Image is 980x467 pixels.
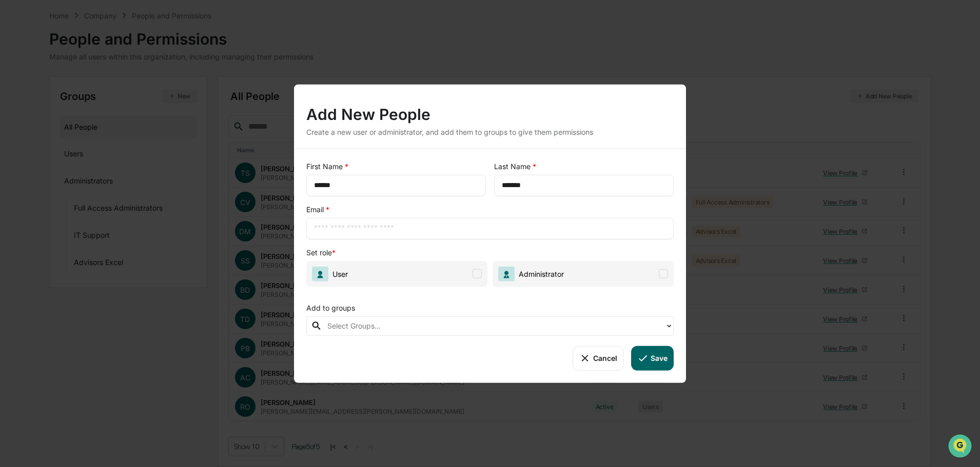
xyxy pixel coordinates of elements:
[35,89,130,97] div: We're available if you need us!
[35,78,168,89] div: Start new chat
[74,130,83,138] div: 🗄️
[10,130,18,138] div: 🖐️
[515,269,564,278] span: Administrator
[10,150,18,158] div: 🔎
[6,125,70,144] a: 🖐️Preclearance
[306,127,674,136] div: Create a new user or administrator, and add them to groups to give them permissions
[306,96,674,123] div: Add New People
[21,149,65,159] span: Data Lookup
[631,346,674,370] button: Save
[306,248,332,260] span: Set role
[6,145,69,163] a: 🔎Data Lookup
[85,129,127,139] span: Attestations
[10,78,29,97] img: 1746055101610-c473b297-6a78-478c-a979-82029cc54cd1
[102,174,124,181] span: Pylon
[70,125,131,144] a: 🗄️Attestations
[27,47,169,57] input: Clear
[947,433,975,461] iframe: Open customer support
[312,266,328,281] img: User Icon
[328,269,348,278] span: User
[306,161,345,170] span: First Name
[494,161,533,170] span: Last Name
[498,266,515,281] img: Administrator Icon
[306,295,674,316] div: Add to groups
[10,22,187,38] p: How can we help?
[306,205,326,213] span: Email
[573,346,623,370] button: Cancel
[174,82,187,94] button: Start new chat
[21,129,66,139] span: Preclearance
[72,173,124,181] a: Powered byPylon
